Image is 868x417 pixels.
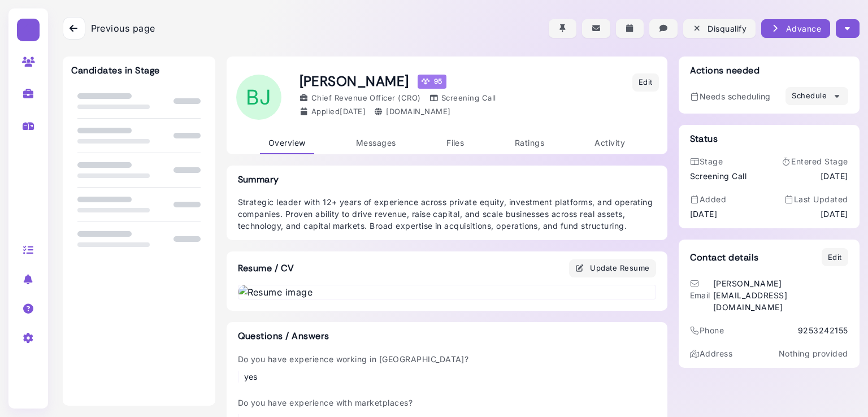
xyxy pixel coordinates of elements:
[71,65,160,76] h3: Candidates in Stage
[348,132,405,154] a: Messages
[690,155,747,167] div: Stage
[785,87,848,105] button: Schedule
[690,208,718,220] time: [DATE]
[300,93,421,104] div: Chief Revenue Officer (CRO)
[690,170,747,182] div: Screening Call
[683,19,756,38] button: Disqualify
[374,106,451,118] div: [DOMAIN_NAME]
[446,138,464,147] span: Files
[429,93,496,104] div: Screening Call
[784,193,848,205] div: Last Updated
[238,353,469,383] div: Do you have experience working in [GEOGRAPHIC_DATA]?
[822,248,848,266] button: Edit
[792,90,841,102] div: Schedule
[238,285,656,299] img: Resume image
[690,133,718,144] h3: Status
[821,208,848,220] time: [DATE]
[227,251,306,285] h3: Resume / CV
[690,347,733,359] div: Address
[828,252,842,263] div: Edit
[632,73,659,92] button: Edit
[356,138,396,147] span: Messages
[238,331,656,341] h3: Questions / Answers
[238,196,656,232] p: Strategic leader with 12+ years of experience across private equity, investment platforms, and op...
[422,77,429,85] img: Megan Score
[575,262,650,274] div: Update Resume
[506,132,553,154] a: Ratings
[300,73,496,90] h1: [PERSON_NAME]
[260,132,314,154] a: Overview
[639,77,653,88] div: Edit
[268,138,306,147] span: Overview
[761,19,830,38] button: Advance
[586,132,633,154] a: Activity
[690,252,759,263] h3: Contact details
[690,90,771,102] div: Needs scheduling
[91,21,155,35] span: Previous page
[236,75,281,120] span: BJ
[782,155,848,167] div: Entered Stage
[244,371,469,383] div: yes
[569,259,656,277] button: Update Resume
[63,17,155,40] a: Previous page
[300,106,366,118] div: Applied
[690,277,710,313] div: Email
[770,23,821,34] div: Advance
[713,277,848,313] div: [PERSON_NAME][EMAIL_ADDRESS][DOMAIN_NAME]
[692,23,747,34] div: Disqualify
[340,107,366,116] time: Aug 28, 2025
[779,347,848,359] p: Nothing provided
[690,65,760,76] h3: Actions needed
[238,174,656,185] h3: Summary
[821,170,848,182] time: Aug 28, 2025
[690,324,724,336] div: Phone
[418,75,446,88] div: 95
[515,138,544,147] span: Ratings
[798,324,848,336] div: 9253242155
[690,193,727,205] div: Added
[438,132,472,154] a: Files
[594,138,625,147] span: Activity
